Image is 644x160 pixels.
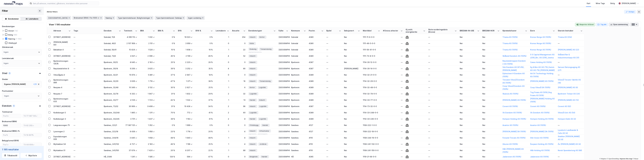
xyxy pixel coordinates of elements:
div: Leietakere [216,30,226,32]
div: Nei [344,80,360,82]
div: Postnummer [2,90,13,93]
div: 4380 [309,48,323,51]
div: 1 947 ㎡ [140,92,155,95]
div: Nei [344,74,360,76]
div: — [74,85,101,90]
div: Nei [460,61,479,64]
div: # Enova attester [383,30,400,32]
div: — [326,36,341,38]
div: 2 220 ㎡ [178,61,193,64]
span: Tomannsbolig [259,80,271,82]
div: — [428,48,457,51]
div: Postnr. [309,30,320,32]
div: — [383,36,403,38]
div: [PERSON_NAME] [344,67,360,70]
div: Fylke [279,30,285,32]
div: 45 % [158,55,175,57]
div: — [326,42,341,45]
div: BREEAM-NOR [482,30,496,32]
div: Bolig [8,34,13,36]
div: 0 [232,61,245,64]
div: 4380 [309,42,323,45]
div: 1 371 ㎡ [178,80,193,82]
div: 25 % [196,86,213,89]
div: (1 195) [16,38,22,40]
div: 0 [216,42,229,45]
div: 52 [232,55,245,57]
div: Nei [344,86,360,89]
div: 4389 [309,74,323,76]
span: Kontor [259,36,265,38]
div: — [558,74,582,76]
div: Ingen [4,51,8,54]
span: Industri [250,61,255,64]
span: Kontor [250,86,255,89]
div: Nei [482,48,499,51]
div: 1 716 ㎡ [140,80,155,82]
a: OpenStreetMap [607,158,619,160]
div: 4 [216,67,229,70]
div: 1114-32-21-0-0 [363,74,380,76]
span: Industri [250,74,255,76]
div: 4389 [309,86,323,89]
div: — [428,86,457,89]
div: [GEOGRAPHIC_DATA] [279,36,288,38]
input: Til 77 087 125㎡ [23,114,42,118]
div: 1 [216,86,229,89]
div: — [428,61,457,64]
div: Aktive filtere [47,11,57,13]
div: Sokndal, 46/5 [104,42,121,45]
div: Eiganes [PERSON_NAME][GEOGRAPHIC_DATA] , [4,83,32,89]
div: [GEOGRAPHIC_DATA] [279,42,288,45]
div: 3 132 ㎡ [140,86,155,89]
div: 15 424 ㎡ [124,48,137,51]
div: 1 528 ㎡ [140,48,155,51]
div: Nei [460,74,479,76]
div: — [383,80,403,82]
div: + 29 [33,83,37,86]
div: BRA % [158,30,172,32]
div: Sokndal [291,55,306,57]
div: 46 % [196,55,213,57]
div: Sokndal, 73/8 [104,55,121,57]
button: Kollaps [624,10,636,14]
button: Tilbakestill [2,153,19,158]
div: Leietakersøk [2,57,14,60]
div: — [74,67,101,71]
div: 1 832 ㎡ [178,92,193,95]
div: Nesjane 4 [53,86,71,89]
div: 254 [232,36,245,38]
div: 18 % [196,74,213,76]
div: Bjerkreim, 30/12 [104,61,121,64]
div: 0 % [196,36,213,38]
div: 31 % [158,92,175,95]
div: — [326,55,341,57]
div: 2 109 ㎡ [178,55,193,57]
div: Tags [74,30,101,32]
div: 1 [216,48,229,51]
div: Nei [482,67,499,70]
div: 3 959 ㎡ [178,42,193,45]
div: Bjerkreim, 32/48 [104,86,121,89]
span: Undervisning [250,52,260,55]
div: 0 % [158,42,175,45]
div: 3 252 ㎡ [178,67,193,70]
div: — [428,42,457,45]
div: — [74,48,101,52]
div: Matrikkel [363,30,377,32]
div: 2 096 ㎡ [140,55,155,57]
div: Sokndal [291,42,306,45]
div: — [558,61,582,64]
div: Siste vurderingsdato (Enova) [428,28,454,33]
div: Seksjonert [344,30,357,32]
div: Ansatte [232,30,242,32]
div: 25 % [158,61,175,64]
div: Eiendomstype [2,25,15,28]
div: 9 206 ㎡ [124,67,137,70]
div: — [326,86,341,89]
div: 2 [216,92,229,95]
div: — [383,61,403,64]
div: 19 023 ㎡ [178,36,193,38]
div: 16 [232,80,245,82]
div: 6 [232,86,245,89]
